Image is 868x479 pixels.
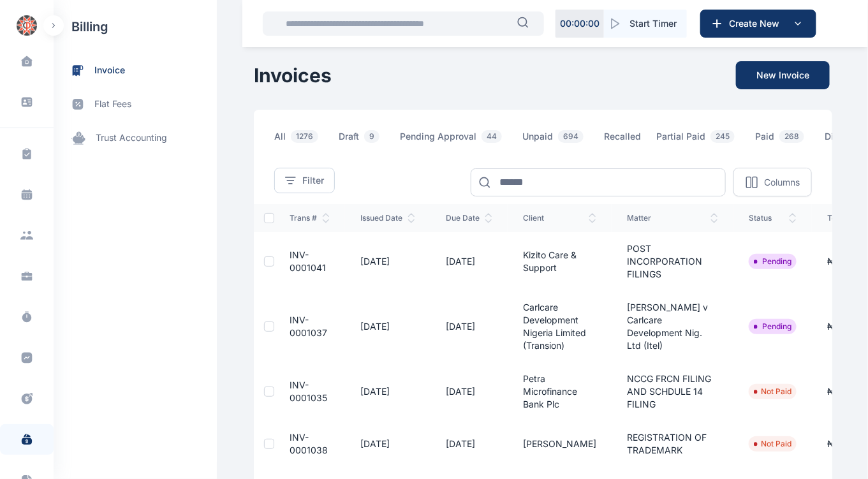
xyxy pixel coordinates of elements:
[274,168,335,193] button: Filter
[764,176,800,189] p: Columns
[755,130,825,150] a: Paid268
[446,213,492,223] span: Due Date
[400,130,507,150] span: Pending Approval
[749,213,797,223] span: status
[724,17,790,30] span: Create New
[700,10,816,38] button: Create New
[291,130,318,143] span: 1276
[522,130,604,150] a: Unpaid694
[754,439,791,449] li: Not Paid
[755,130,809,150] span: Paid
[523,213,596,223] span: client
[612,421,733,467] td: REGISTRATION OF TRADEMARK
[656,130,755,150] a: Partial Paid245
[345,362,430,421] td: [DATE]
[364,130,379,143] span: 9
[558,130,584,143] span: 694
[274,130,339,150] a: All1276
[508,291,612,362] td: Carlcare Development Nigeria Limited (Transion)
[604,130,656,150] a: Recalled
[522,130,589,150] span: Unpaid
[290,432,328,455] a: INV-0001038
[360,213,415,223] span: issued date
[754,387,791,397] li: Not Paid
[94,98,131,111] span: flat fees
[604,10,687,38] button: Start Timer
[612,291,733,362] td: [PERSON_NAME] v Carlcare Development Nig. Ltd (Itel)
[254,64,332,87] h1: Invoices
[482,130,502,143] span: 44
[560,17,600,30] p: 00 : 00 : 00
[627,213,718,223] span: Matter
[629,17,677,30] span: Start Timer
[54,121,217,155] a: trust accounting
[508,362,612,421] td: Petra Microfinance Bank Plc
[290,249,326,273] a: INV-0001041
[604,130,641,150] span: Recalled
[508,421,612,467] td: [PERSON_NAME]
[754,256,791,267] li: Pending
[430,362,508,421] td: [DATE]
[339,130,385,150] span: Draft
[430,291,508,362] td: [DATE]
[656,130,740,150] span: Partial Paid
[345,232,430,291] td: [DATE]
[94,64,125,77] span: invoice
[779,130,804,143] span: 268
[54,54,217,87] a: invoice
[508,232,612,291] td: Kizito Care & Support
[400,130,522,150] a: Pending Approval44
[339,130,400,150] a: Draft9
[736,61,830,89] button: New Invoice
[733,168,812,196] button: Columns
[612,362,733,421] td: NCCG FRCN FILING AND SCHDULE 14 FILING
[345,291,430,362] td: [DATE]
[290,213,330,223] span: Trans #
[302,174,324,187] span: Filter
[430,421,508,467] td: [DATE]
[96,131,167,145] span: trust accounting
[54,87,217,121] a: flat fees
[430,232,508,291] td: [DATE]
[612,232,733,291] td: POST INCORPORATION FILINGS
[710,130,735,143] span: 245
[290,314,327,338] a: INV-0001037
[274,130,323,150] span: All
[290,380,327,403] a: INV-0001035
[754,321,791,332] li: Pending
[345,421,430,467] td: [DATE]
